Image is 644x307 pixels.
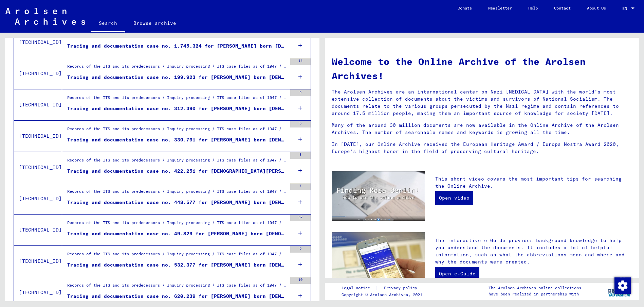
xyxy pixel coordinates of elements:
p: The interactive e-Guide provides background knowledge to help you understand the documents. It in... [435,237,632,266]
div: Tracing and documentation case no. 620.239 for [PERSON_NAME] born [DEMOGRAPHIC_DATA] [67,293,287,300]
a: Open e-Guide [435,267,479,280]
h1: Welcome to the Online Archive of the Arolsen Archives! [332,54,632,83]
a: Open video [435,191,473,205]
a: Legal notice [342,285,375,292]
div: 7 [290,183,311,190]
div: 10 [290,277,311,284]
p: In [DATE], our Online Archive received the European Heritage Award / Europa Nostra Award 2020, Eu... [332,141,632,155]
img: Arolsen_neg.svg [5,8,85,25]
div: Records of the ITS and its predecessors / Inquiry processing / ITS case files as of 1947 / Reposi... [67,220,287,229]
img: video.jpg [332,171,425,222]
td: [TECHNICAL_ID] [14,183,62,214]
p: This short video covers the most important tips for searching the Online Archive. [435,175,632,190]
div: Records of the ITS and its predecessors / Inquiry processing / ITS case files as of 1947 / Reposi... [67,251,287,260]
div: Tracing and documentation case no. 532.377 for [PERSON_NAME] born [DEMOGRAPHIC_DATA] [67,261,287,269]
div: 5 [290,246,311,253]
div: 5 [290,121,311,127]
div: Tracing and documentation case no. 330.791 for [PERSON_NAME] born [DEMOGRAPHIC_DATA] [67,136,287,143]
td: [TECHNICAL_ID] [14,58,62,89]
div: Records of the ITS and its predecessors / Inquiry processing / ITS case files as of 1947 / Reposi... [67,282,287,292]
td: [TECHNICAL_ID] [14,214,62,245]
td: [TECHNICAL_ID] [14,152,62,183]
td: [TECHNICAL_ID] [14,89,62,120]
div: Records of the ITS and its predecessors / Inquiry processing / ITS case files as of 1947 / Reposi... [67,126,287,135]
a: Privacy policy [379,285,425,292]
div: Records of the ITS and its predecessors / Inquiry processing / ITS case files as of 1947 / Reposi... [67,95,287,104]
div: Tracing and documentation case no. 422.251 for [DEMOGRAPHIC_DATA][PERSON_NAME] born [DEMOGRAPHIC_... [67,168,287,175]
div: Records of the ITS and its predecessors / Inquiry processing / ITS case files as of 1947 / Reposi... [67,63,287,73]
div: | [342,285,425,292]
p: Many of the around 30 million documents are now available in the Online Archive of the Arolsen Ar... [332,122,632,136]
p: The Arolsen Archives are an international center on Nazi [MEDICAL_DATA] with the world’s most ext... [332,88,632,117]
p: The Arolsen Archives online collections [489,285,581,291]
a: Browse archive [125,15,184,31]
p: Copyright © Arolsen Archives, 2021 [342,292,425,298]
div: Records of the ITS and its predecessors / Inquiry processing / ITS case files as of 1947 / Reposi... [67,188,287,198]
div: 5 [290,89,311,96]
div: 8 [290,152,311,159]
div: Tracing and documentation case no. 1.745.324 for [PERSON_NAME] born [DEMOGRAPHIC_DATA] [67,42,287,50]
td: [TECHNICAL_ID] [14,120,62,152]
div: Tracing and documentation case no. 199.923 for [PERSON_NAME] born [DEMOGRAPHIC_DATA] [67,74,287,81]
div: 14 [290,58,311,65]
div: Tracing and documentation case no. 312.390 for [PERSON_NAME] born [DEMOGRAPHIC_DATA] [67,105,287,112]
a: Search [91,15,125,33]
img: eguide.jpg [332,232,425,295]
div: Tracing and documentation case no. 448.577 for [PERSON_NAME] born [DEMOGRAPHIC_DATA] [67,199,287,206]
span: EN [622,6,630,11]
td: [TECHNICAL_ID] [14,245,62,277]
div: Tracing and documentation case no. 49.829 for [PERSON_NAME] born [DEMOGRAPHIC_DATA] [67,230,287,237]
img: yv_logo.png [607,283,632,300]
img: Change consent [614,277,631,294]
td: [TECHNICAL_ID] [14,27,62,58]
p: have been realized in partnership with [489,291,581,297]
div: Records of the ITS and its predecessors / Inquiry processing / ITS case files as of 1947 / Reposi... [67,157,287,167]
div: 52 [290,215,311,221]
